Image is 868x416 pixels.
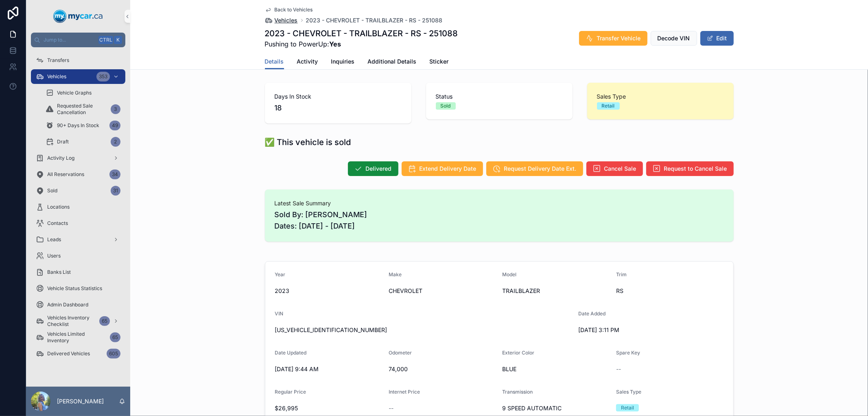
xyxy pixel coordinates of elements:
a: Users [31,249,125,263]
span: [US_VEHICLE_IDENTIFICATION_NUMBER] [275,326,572,334]
a: Vehicles Inventory Checklist65 [31,314,125,328]
div: 605 [107,349,120,359]
span: Cancel Sale [604,165,636,173]
span: 90+ Days In Stock [57,122,99,129]
span: Spare Key [616,350,640,356]
span: Jump to... [44,37,95,43]
div: Retail [621,404,634,412]
a: Draft2 [41,134,125,149]
span: Model [503,271,517,277]
a: Sticker [430,54,449,70]
span: Delivered Vehicles [47,350,90,357]
span: Transfer Vehicle [597,34,641,42]
span: VIN [275,310,284,317]
span: Vehicle Status Statistics [47,285,102,292]
span: Locations [47,204,70,210]
span: Vehicles [47,73,66,80]
div: 65 [110,332,120,342]
button: Request Delivery Date Ext. [486,161,583,176]
a: Back to Vehicles [265,7,313,13]
button: Decode VIN [651,31,697,46]
a: All Reservations34 [31,167,125,182]
button: Delivered [348,161,398,176]
div: 353 [96,72,110,81]
a: 90+ Days In Stock49 [41,118,125,133]
span: Date Updated [275,350,307,356]
span: 74,000 [389,365,496,373]
span: Year [275,271,286,277]
span: Sold By: [PERSON_NAME] Dates: [DATE] - [DATE] [275,209,724,232]
div: 34 [109,169,120,179]
div: 3 [111,104,120,114]
span: Requested Sale Cancellation [57,103,107,116]
span: Odometer [389,350,412,356]
p: [PERSON_NAME] [57,397,104,405]
h1: 2023 - CHEVROLET - TRAILBLAZER - RS - 251088 [265,28,458,39]
div: Retail [602,102,615,110]
span: Days In Stock [275,92,402,101]
div: 49 [109,121,120,130]
span: Details [265,57,284,66]
span: Inquiries [331,57,355,66]
span: Request Delivery Date Ext. [504,165,577,173]
h1: ✅ This vehicle is sold [265,136,351,148]
a: Leads [31,232,125,247]
span: Internet Price [389,389,420,395]
span: Make [389,271,402,277]
a: 2023 - CHEVROLET - TRAILBLAZER - RS - 251088 [306,16,443,24]
a: Transfers [31,53,125,68]
span: Sold [47,187,57,194]
a: Locations [31,200,125,214]
button: Jump to...CtrlK [31,33,125,47]
button: Edit [700,31,734,46]
span: -- [389,404,394,412]
a: Activity [297,54,318,70]
div: Sold [441,102,451,110]
span: RS [616,287,724,295]
div: 2 [111,137,120,147]
span: Sales Type [597,92,724,101]
span: Banks List [47,269,71,275]
span: [DATE] 3:11 PM [578,326,686,334]
span: Users [47,253,61,259]
span: Transfers [47,57,69,64]
span: Back to Vehicles [275,7,313,13]
button: Request to Cancel Sale [646,161,734,176]
span: Status [436,92,563,101]
span: Date Added [578,310,606,317]
span: K [115,37,121,43]
button: Extend Delivery Date [402,161,483,176]
a: Activity Log [31,151,125,165]
span: 2023 [275,287,383,295]
span: Sales Type [616,389,641,395]
span: Draft [57,139,69,145]
div: 65 [99,316,110,326]
a: Admin Dashboard [31,297,125,312]
span: [DATE] 9:44 AM [275,365,383,373]
span: -- [616,365,621,373]
span: Admin Dashboard [47,302,88,308]
span: 9 SPEED AUTOMATIC [503,404,610,412]
span: Vehicles Limited Inventory [47,331,107,344]
span: Vehicles Inventory Checklist [47,315,96,328]
a: Details [265,54,284,70]
span: Vehicles [275,16,298,24]
span: All Reservations [47,171,84,178]
a: Vehicles [265,16,298,24]
span: Activity [297,57,318,66]
a: Vehicles353 [31,69,125,84]
span: Trim [616,271,627,277]
span: Delivered [366,165,392,173]
span: Latest Sale Summary [275,199,724,207]
span: Decode VIN [658,34,690,42]
span: Activity Log [47,155,74,161]
button: Transfer Vehicle [579,31,647,46]
a: Vehicle Graphs [41,86,125,100]
span: Pushing to PowerUp: [265,39,458,49]
a: Requested Sale Cancellation3 [41,102,125,117]
a: Inquiries [331,54,355,70]
span: CHEVROLET [389,287,496,295]
a: Sold31 [31,183,125,198]
span: 18 [275,102,402,114]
